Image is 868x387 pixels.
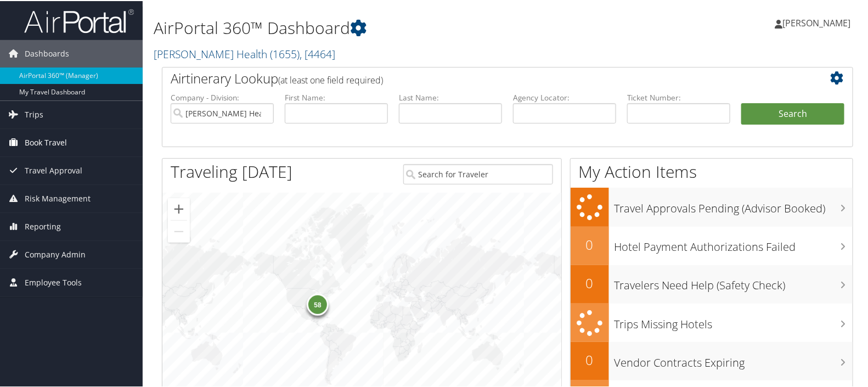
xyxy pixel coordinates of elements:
[571,273,609,291] h2: 0
[24,7,134,33] img: airportal-logo.png
[25,268,82,295] span: Employee Tools
[615,271,853,292] h3: Travelers Need Help (Safety Check)
[627,91,730,102] label: Ticket Number:
[154,15,625,38] h1: AirPortal 360™ Dashboard
[25,39,69,66] span: Dashboards
[154,46,335,60] a: [PERSON_NAME] Health
[25,184,91,211] span: Risk Management
[307,293,329,315] div: 58
[168,197,190,219] button: Zoom in
[615,194,853,215] h3: Travel Approvals Pending (Advisor Booked)
[168,220,190,242] button: Zoom out
[571,226,853,264] a: 0Hotel Payment Authorizations Failed
[615,233,853,254] h3: Hotel Payment Authorizations Failed
[171,159,292,182] h1: Traveling [DATE]
[300,46,335,60] span: , [ 4464 ]
[25,128,67,155] span: Book Travel
[571,264,853,302] a: 0Travelers Need Help (Safety Check)
[278,73,383,85] span: (at least one field required)
[25,156,82,183] span: Travel Approval
[775,5,861,38] a: [PERSON_NAME]
[571,350,609,368] h2: 0
[399,91,502,102] label: Last Name:
[25,212,61,239] span: Reporting
[171,91,274,102] label: Company - Division:
[571,187,853,226] a: Travel Approvals Pending (Advisor Booked)
[741,102,844,124] button: Search
[25,100,43,127] span: Trips
[25,240,86,267] span: Company Admin
[782,16,850,28] span: [PERSON_NAME]
[571,302,853,341] a: Trips Missing Hotels
[285,91,388,102] label: First Name:
[615,349,853,369] h3: Vendor Contracts Expiring
[513,91,616,102] label: Agency Locator:
[615,310,853,331] h3: Trips Missing Hotels
[171,68,787,87] h2: Airtinerary Lookup
[270,46,300,60] span: ( 1655 )
[403,163,553,183] input: Search for Traveler
[571,234,609,253] h2: 0
[571,159,853,182] h1: My Action Items
[571,341,853,379] a: 0Vendor Contracts Expiring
